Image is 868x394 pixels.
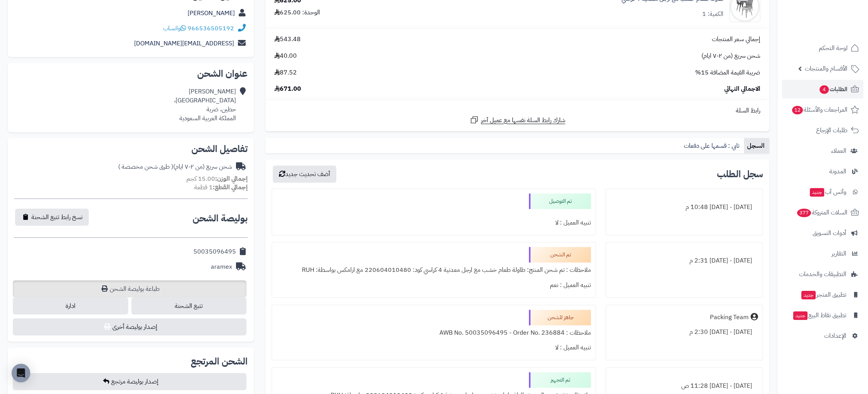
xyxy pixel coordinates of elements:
[529,310,591,325] div: جاهز للشحن
[14,144,248,154] h2: تفاصيل الشحن
[274,8,320,17] div: الوحدة: 625.00
[174,87,236,123] div: [PERSON_NAME] [GEOGRAPHIC_DATA]، حطين، ضرية المملكة العربية السعودية
[13,318,246,335] button: إصدار بوليصة أخرى
[782,306,863,325] a: تطبيق نقاط البيعجديد
[695,68,760,77] span: ضريبة القيمة المضافة 15%
[611,200,758,215] div: [DATE] - [DATE] 10:48 م
[782,224,863,242] a: أدوات التسويق
[710,313,749,322] div: Packing Team
[163,24,186,33] a: واتساب
[529,247,591,263] div: تم الشحن
[188,9,235,18] a: [PERSON_NAME]
[782,265,863,283] a: التطبيقات والخدمات
[274,35,301,44] span: 543.48
[782,183,863,201] a: وآتس آبجديد
[832,248,846,259] span: التقارير
[819,84,847,95] span: الطلبات
[13,280,246,297] a: طباعة بوليصة الشحن
[277,340,591,355] div: تنبيه العميل : لا
[782,121,863,140] a: طلبات الإرجاع
[15,209,89,226] button: نسخ رابط تتبع الشحنة
[277,215,591,230] div: تنبيه العميل : لا
[702,10,723,19] div: الكمية: 1
[13,297,128,315] a: ادارة
[274,52,297,60] span: 40.00
[782,244,863,263] a: التقارير
[277,278,591,293] div: تنبيه العميل : نعم
[131,297,246,315] a: تتبع الشحنة
[481,116,565,125] span: شارك رابط السلة نفسها مع عميل آخر
[809,187,846,197] span: وآتس آب
[611,378,758,394] div: [DATE] - [DATE] 11:28 ص
[611,253,758,268] div: [DATE] - [DATE] 2:31 م
[193,247,236,256] div: 50035096495
[31,213,83,222] span: نسخ رابط تتبع الشحنة
[801,289,846,300] span: تطبيق المتجر
[829,166,846,177] span: المدونة
[782,100,863,119] a: المراجعات والأسئلة12
[712,35,760,44] span: إجمالي سعر المنتجات
[277,325,591,340] div: ملاحظات : AWB No. 50035096495 - Order No. 236884
[744,138,769,154] a: السجل
[816,125,847,136] span: طلبات الإرجاع
[194,183,248,192] small: 1 قطعة
[13,373,246,390] button: إصدار بوليصة مرتجع
[791,104,847,115] span: المراجعات والأسئلة
[470,115,565,125] a: شارك رابط السلة نفسها مع عميل آخر
[799,269,846,280] span: التطبيقات والخدمات
[782,142,863,160] a: العملاء
[813,228,846,238] span: أدوات التسويق
[188,24,234,33] a: 966536505192
[810,188,824,197] span: جديد
[611,325,758,340] div: [DATE] - [DATE] 2:30 م
[824,330,846,341] span: الإعدادات
[792,310,846,321] span: تطبيق نقاط البيع
[211,263,232,271] div: aramex
[782,327,863,345] a: الإعدادات
[796,207,847,218] span: السلات المتروكة
[269,106,766,115] div: رابط السلة
[274,85,301,93] span: 671.00
[831,145,846,156] span: العملاء
[819,43,847,54] span: لوحة التحكم
[529,372,591,388] div: تم التجهيز
[793,311,808,320] span: جديد
[12,364,30,382] div: Open Intercom Messenger
[797,209,811,217] span: 377
[274,68,297,77] span: 87.52
[801,291,816,299] span: جديد
[805,63,847,74] span: الأقسام والمنتجات
[134,39,234,48] a: [EMAIL_ADDRESS][DOMAIN_NAME]
[724,85,760,93] span: الاجمالي النهائي
[118,162,173,171] span: ( طرق شحن مخصصة )
[186,174,248,183] small: 15.00 كجم
[782,39,863,57] a: لوحة التحكم
[193,214,248,223] h2: بوليصة الشحن
[782,285,863,304] a: تطبيق المتجرجديد
[529,194,591,209] div: تم التوصيل
[717,169,763,179] h3: سجل الطلب
[277,263,591,278] div: ملاحظات : تم شحن المنتج: طاولة طعام خشب مع ارجل معدنية 4 كراسي كود: 220604010480 مع ارامكس بواسطة...
[213,183,248,192] strong: إجمالي القطع:
[273,166,336,183] button: أضف تحديث جديد
[782,80,863,98] a: الطلبات4
[191,357,248,366] h2: الشحن المرتجع
[118,162,232,171] div: شحن سريع (من ٢-٧ ايام)
[215,174,248,183] strong: إجمالي الوزن:
[792,106,803,114] span: 12
[681,138,744,154] a: تابي : قسمها على دفعات
[820,85,829,94] span: 4
[14,69,248,78] h2: عنوان الشحن
[782,162,863,181] a: المدونة
[782,203,863,222] a: السلات المتروكة377
[701,52,760,60] span: شحن سريع (من ٢-٧ ايام)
